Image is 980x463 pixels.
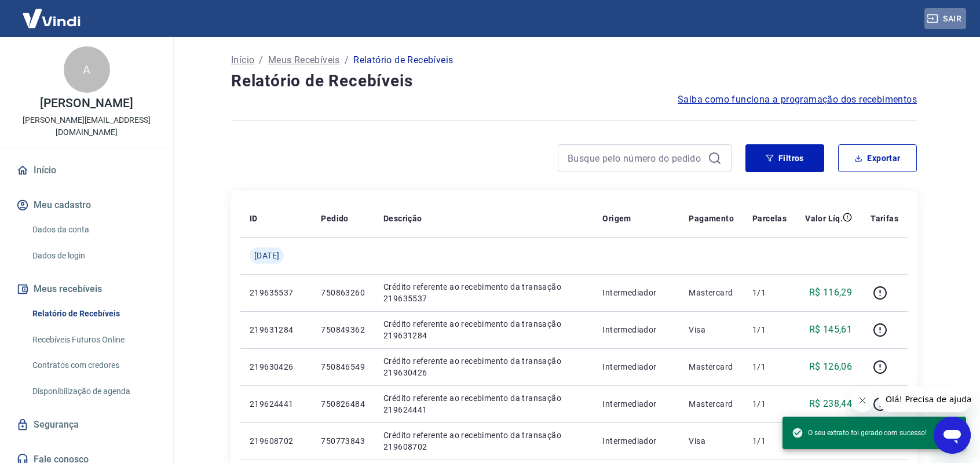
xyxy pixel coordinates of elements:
button: Exportar [838,144,917,172]
p: 750846549 [321,361,365,373]
a: Dados de login [28,244,159,268]
span: [DATE] [254,250,279,261]
p: R$ 126,06 [809,360,853,374]
p: ID [250,213,258,224]
a: Disponibilização de agenda [28,380,159,403]
p: Intermediador [602,361,670,373]
a: Contratos com credores [28,353,159,377]
p: / [259,53,263,67]
p: Intermediador [602,287,670,298]
p: Crédito referente ao recebimento da transação 219624441 [383,392,584,415]
p: 1/1 [752,324,787,336]
p: 219624441 [250,398,302,410]
p: Mastercard [689,287,734,298]
p: 750863260 [321,287,365,298]
p: Mastercard [689,361,734,373]
iframe: Botão para abrir a janela de mensagens [934,417,971,454]
p: Pedido [321,213,348,224]
p: 750773843 [321,435,365,447]
p: Crédito referente ao recebimento da transação 219630426 [383,355,584,378]
div: A [64,46,110,93]
p: 750826484 [321,398,365,410]
p: Crédito referente ao recebimento da transação 219608702 [383,429,584,453]
p: Descrição [383,213,422,224]
p: Intermediador [602,324,670,336]
p: R$ 116,29 [809,286,853,300]
button: Sair [924,8,966,30]
a: Início [231,53,254,67]
p: 219635537 [250,287,302,298]
button: Filtros [745,144,824,172]
p: / [345,53,349,67]
input: Busque pelo número do pedido [568,150,703,167]
a: Recebíveis Futuros Online [28,328,159,352]
p: Intermediador [602,398,670,410]
a: Dados da conta [28,218,159,242]
p: 1/1 [752,435,787,447]
span: Olá! Precisa de ajuda? [7,8,97,17]
p: [PERSON_NAME] [40,97,133,110]
p: 219630426 [250,361,302,373]
a: Meus Recebíveis [268,53,340,67]
iframe: Fechar mensagem [851,389,874,412]
p: 219608702 [250,435,302,447]
p: Visa [689,324,734,336]
p: Pagamento [689,213,734,224]
a: Segurança [14,412,159,438]
p: 1/1 [752,398,787,410]
a: Saiba como funciona a programação dos recebimentos [678,93,917,107]
p: 1/1 [752,287,787,298]
p: Origem [602,213,631,224]
p: 750849362 [321,324,365,336]
a: Início [14,158,159,183]
p: Valor Líq. [805,213,843,224]
p: Tarifas [871,213,898,224]
p: Relatório de Recebíveis [353,53,453,67]
p: R$ 238,44 [809,397,853,411]
h4: Relatório de Recebíveis [231,70,917,93]
p: Crédito referente ao recebimento da transação 219631284 [383,318,584,341]
p: Mastercard [689,398,734,410]
p: 219631284 [250,324,302,336]
a: Relatório de Recebíveis [28,302,159,326]
p: 1/1 [752,361,787,373]
p: Intermediador [602,435,670,447]
p: Visa [689,435,734,447]
iframe: Mensagem da empresa [879,387,971,412]
p: R$ 145,61 [809,323,853,337]
button: Meu cadastro [14,192,159,218]
img: Vindi [14,1,89,36]
p: Crédito referente ao recebimento da transação 219635537 [383,281,584,304]
p: [PERSON_NAME][EMAIL_ADDRESS][DOMAIN_NAME] [9,114,164,138]
p: Parcelas [752,213,787,224]
button: Meus recebíveis [14,276,159,302]
span: O seu extrato foi gerado com sucesso! [792,427,927,439]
